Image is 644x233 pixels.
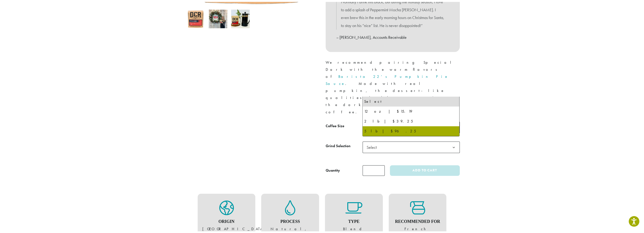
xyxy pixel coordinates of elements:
label: Coffee Size [326,121,363,128]
a: Barista 22’s Pumpkin Pie Sauce [326,72,448,84]
div: Quantity [326,166,340,171]
h4: Origin [202,217,251,222]
figure: Blend [330,198,378,230]
h4: Recommended For [393,217,442,222]
span: Select [365,141,381,150]
img: Special Dark - Image 2 [209,8,227,26]
div: 12 oz | $15.19 [364,106,458,113]
p: – [PERSON_NAME], Accounts Receivable [336,32,449,39]
li: Select [363,95,459,105]
span: Select [363,140,460,151]
h4: Process [266,217,314,222]
input: Product quantity [363,163,385,174]
button: Add to cart [390,163,460,174]
p: We recommend pairing Special Dark with the warm flavors of . Made with real pumpkin, the dessert-... [326,57,460,114]
img: Special Dark [186,8,205,26]
img: Special Dark - Image 3 [231,8,250,26]
h4: Type [330,217,378,222]
div: 5 lb | $96.25 [364,126,458,133]
label: Grind Selection [326,141,363,148]
div: 2 lb | $39.25 [364,116,458,123]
